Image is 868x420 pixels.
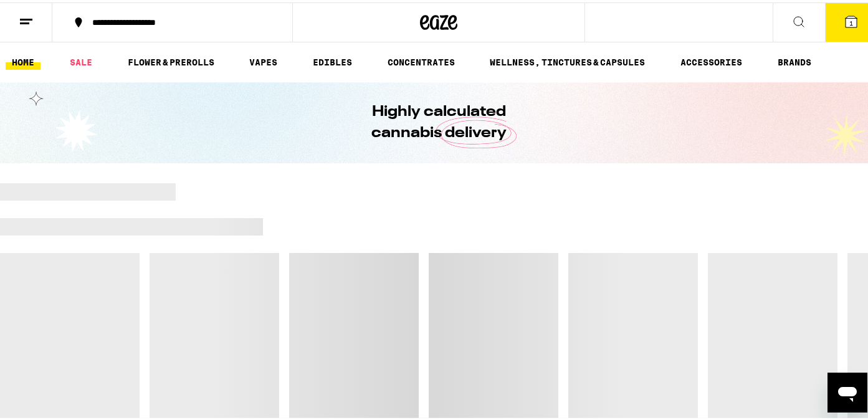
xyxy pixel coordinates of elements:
[771,52,818,67] a: BRANDS
[64,52,98,67] a: SALE
[674,52,748,67] a: ACCESSORIES
[336,99,541,141] h1: Highly calculated cannabis delivery
[6,52,41,67] a: HOME
[849,17,853,24] span: 1
[122,52,221,67] a: FLOWER & PREROLLS
[243,52,284,67] a: VAPES
[827,370,867,410] iframe: Button to launch messaging window
[307,52,358,67] a: EDIBLES
[484,52,651,67] a: WELLNESS, TINCTURES & CAPSULES
[381,52,461,67] a: CONCENTRATES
